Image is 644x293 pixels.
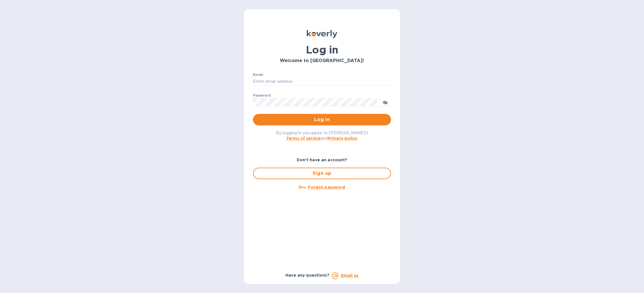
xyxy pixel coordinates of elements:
[253,77,391,86] input: Enter email address
[379,96,391,108] button: toggle password visibility
[276,131,368,141] span: By logging in you agree to [PERSON_NAME]'s and .
[341,273,359,278] a: Email us
[258,170,386,177] span: Sign up
[328,136,357,141] a: Privacy policy
[307,30,337,38] img: Koverly
[285,273,329,277] b: Have any questions?
[253,58,391,64] h3: Welcome to [GEOGRAPHIC_DATA]!
[286,136,321,141] a: Terms of service
[253,114,391,125] button: Log in
[308,185,345,189] u: Forgot password
[253,73,263,76] label: Email
[253,94,271,97] label: Password
[258,116,386,123] span: Log in
[297,158,348,162] b: Don't have an account?
[253,44,391,56] h1: Log in
[253,168,391,179] button: Sign up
